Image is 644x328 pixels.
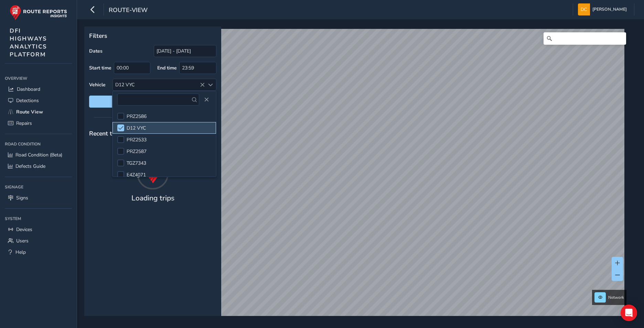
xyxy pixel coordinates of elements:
[5,235,72,247] a: Users
[89,96,216,108] button: Reset filters
[109,6,148,15] span: route-view
[5,247,72,258] a: Help
[5,73,72,84] div: Overview
[87,29,624,324] canvas: Map
[592,3,627,15] span: [PERSON_NAME]
[127,148,147,155] span: PRZ2587
[127,160,146,166] span: TGZ7343
[16,109,43,115] span: Route View
[127,113,147,120] span: PRZ2586
[5,84,72,95] a: Dashboard
[15,163,45,170] span: Defects Guide
[608,295,624,300] span: Network
[15,249,26,255] span: Help
[5,182,72,192] div: Signage
[202,95,211,105] button: Close
[16,97,39,104] span: Detections
[89,81,106,88] label: Vehicle
[5,95,72,106] a: Detections
[5,106,72,118] a: Route View
[113,79,205,90] div: D12 VYC
[89,65,111,71] label: Start time
[544,32,626,45] input: Search
[16,195,28,201] span: Signs
[5,214,72,224] div: System
[127,136,147,143] span: PRZ2533
[5,149,72,161] a: Road Condition (Beta)
[578,3,629,15] button: [PERSON_NAME]
[17,86,40,92] span: Dashboard
[5,224,72,235] a: Devices
[10,27,47,58] span: DFI HIGHWAYS ANALYTICS PLATFORM
[131,194,174,203] h4: Loading trips
[89,129,123,138] span: Recent trips
[94,98,211,105] span: Reset filters
[10,5,67,20] img: rr logo
[127,125,146,131] span: D12 VYC
[89,31,216,40] p: Filters
[127,172,146,178] span: E4Z4071
[5,118,72,129] a: Repairs
[5,139,72,149] div: Road Condition
[5,161,72,172] a: Defects Guide
[15,152,62,158] span: Road Condition (Beta)
[16,226,32,233] span: Devices
[5,192,72,204] a: Signs
[157,65,177,71] label: End time
[578,3,590,15] img: diamond-layout
[16,238,29,244] span: Users
[621,305,637,321] div: Open Intercom Messenger
[16,120,32,127] span: Repairs
[89,48,103,54] label: Dates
